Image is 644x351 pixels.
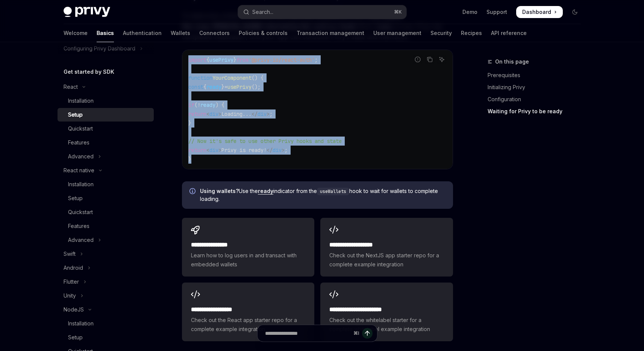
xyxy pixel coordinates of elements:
span: } [188,156,191,163]
div: Setup [68,194,83,203]
div: Advanced [68,152,94,161]
button: Report incorrect code [413,55,423,64]
a: Support [486,8,507,16]
div: Installation [68,319,94,328]
span: div [273,147,282,153]
span: Privy is ready! [221,147,267,153]
span: (); [252,84,261,90]
span: () { [252,74,264,81]
span: import [188,56,206,63]
span: Check out the NextJS app starter repo for a complete example integration [329,251,444,269]
a: Security [430,24,452,42]
div: Android [64,263,83,272]
a: User management [373,24,421,42]
div: Advanced [68,236,94,245]
a: Waiting for Privy to be ready [488,105,587,117]
span: Check out the whitelabel starter for a complete whitelabel example integration [329,316,444,334]
a: Quickstart [58,122,154,135]
a: Connectors [199,24,230,42]
span: usePrivy [227,84,252,90]
a: Features [58,136,154,149]
button: Toggle Advanced section [58,150,154,163]
a: Setup [58,108,154,122]
button: Toggle Android section [58,261,154,275]
svg: Info [189,188,197,196]
button: Toggle Flutter section [58,275,154,289]
a: Setup [58,331,154,344]
a: Recipes [461,24,482,42]
div: Setup [68,110,83,119]
span: Check out the React app starter repo for a complete example integration [191,316,305,334]
span: < [206,147,209,153]
div: Installation [68,96,94,105]
span: } [233,56,236,63]
code: useWallets [317,188,349,195]
span: from [236,56,249,63]
button: Toggle Unity section [58,289,154,302]
span: </ [267,147,273,153]
a: Features [58,219,154,233]
div: React [64,82,78,91]
strong: Using wallets? [200,188,239,194]
button: Open search [238,5,406,19]
span: > [282,147,285,153]
a: ready [258,188,273,194]
a: Welcome [64,24,88,42]
span: Learn how to log users in and transact with embedded wallets [191,251,305,269]
span: Loading... [221,111,252,117]
div: Quickstart [68,124,93,133]
span: usePrivy [209,56,233,63]
span: On this page [495,57,529,66]
span: </ [252,111,258,117]
button: Toggle NodeJS section [58,303,154,316]
div: Quickstart [68,208,93,217]
div: Installation [68,180,94,189]
input: Ask a question... [265,325,350,342]
a: Setup [58,191,154,205]
span: } [221,84,224,90]
a: **** **** **** *Learn how to log users in and transact with embedded wallets [182,218,314,277]
span: } [188,120,191,126]
button: Toggle dark mode [569,6,581,18]
span: = [224,84,227,90]
span: div [258,111,267,117]
span: return [188,147,206,153]
a: Initializing Privy [488,81,587,93]
a: API reference [491,24,527,42]
span: ⌘ K [394,9,402,15]
span: return [188,111,206,117]
button: Toggle Advanced section [58,233,154,247]
span: ready [200,102,215,108]
span: ; [315,56,318,63]
div: Setup [68,333,83,342]
span: ; [270,111,273,117]
a: Authentication [123,24,162,42]
span: > [218,147,221,153]
span: Use the indicator from the hook to wait for wallets to complete loading. [200,187,445,203]
a: Transaction management [297,24,364,42]
span: // Now it's safe to use other Privy hooks and state [188,138,342,144]
button: Ask AI [437,55,447,64]
a: Installation [58,94,154,108]
a: Installation [58,178,154,191]
div: Swift [64,249,76,258]
a: Installation [58,317,154,330]
span: div [209,147,218,153]
span: if [188,102,194,108]
h5: Get started by SDK [64,67,114,76]
span: > [267,111,270,117]
img: dark logo [64,7,110,17]
div: NodeJS [64,305,84,314]
span: ( [194,102,197,108]
a: Demo [462,8,477,16]
span: ) { [215,102,224,108]
button: Send message [362,328,373,339]
a: Policies & controls [239,24,288,42]
div: Features [68,138,89,147]
span: ; [285,147,288,153]
span: > [218,111,221,117]
button: Toggle React native section [58,164,154,177]
a: Dashboard [516,6,563,18]
a: Prerequisites [488,69,587,81]
button: Toggle React section [58,80,154,94]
